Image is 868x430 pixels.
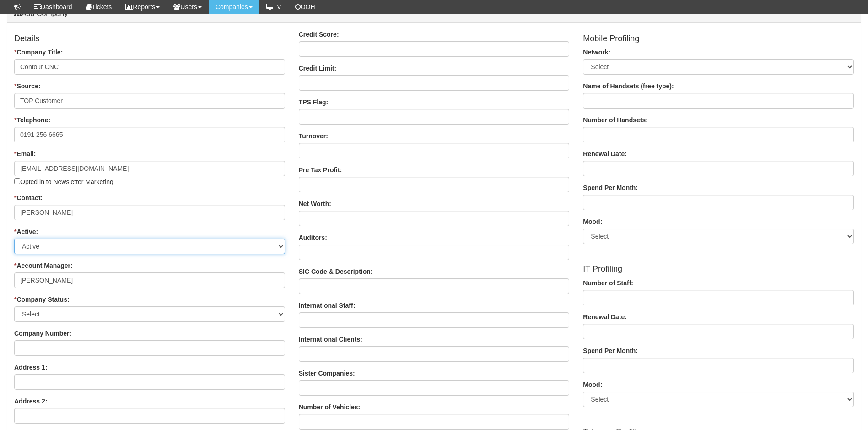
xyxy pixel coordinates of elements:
label: Account Manager: [14,261,73,270]
label: Renewal Date: [583,312,627,321]
label: Telephone: [14,115,50,125]
label: Company Status: [14,295,70,304]
label: Number of Staff: [583,278,633,288]
label: Contact: [14,193,43,202]
label: SIC Code & Description: [299,267,373,276]
label: Active: [14,227,38,236]
label: Address 2: [14,397,47,406]
h4: Details [14,34,285,44]
label: Auditors: [299,233,327,242]
label: Email: [14,149,36,158]
label: Mood: [583,217,602,226]
label: Company Number: [14,329,71,338]
label: Net Worth: [299,199,331,208]
label: Credit Limit: [299,64,336,73]
label: Company Title: [14,48,63,57]
label: Number of Handsets: [583,115,648,125]
h4: IT Profiling [583,265,854,274]
label: Renewal Date: [583,149,627,158]
label: Pre Tax Profit: [299,165,342,174]
label: TPS Flag: [299,98,329,107]
label: International Staff: [299,301,356,310]
label: Spend Per Month: [583,346,638,355]
label: Credit Score: [299,30,339,39]
div: Opted in to Newsletter Marketing [14,161,285,186]
label: Mood: [583,380,602,389]
label: Number of Vehicles: [299,403,361,412]
label: Network: [583,48,610,57]
label: Source: [14,82,41,91]
label: Sister Companies: [299,369,355,378]
label: Address 1: [14,363,47,372]
label: Spend Per Month: [583,183,638,192]
h4: Mobile Profiling [583,34,854,44]
label: Name of Handsets (free type): [583,82,674,91]
label: International Clients: [299,335,362,344]
label: Turnover: [299,131,328,141]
